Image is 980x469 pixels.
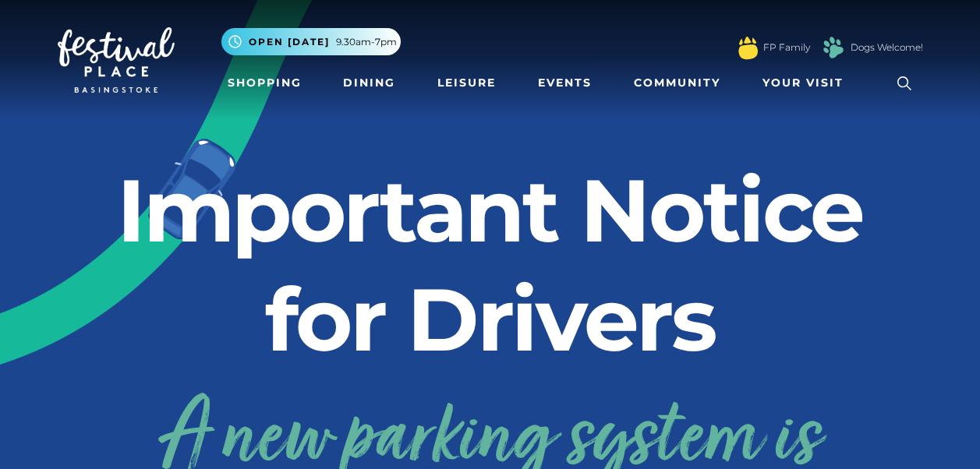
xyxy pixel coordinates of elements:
h2: Important Notice for Drivers [58,156,923,374]
span: Your Visit [762,75,844,91]
a: Shopping [221,69,308,97]
span: Open [DATE] [249,35,330,49]
a: Community [628,69,727,97]
span: 9.30am-7pm [336,35,397,49]
a: Dogs Welcome! [851,41,923,55]
a: FP Family [763,41,810,55]
img: Festival Place Logo [58,27,175,93]
a: Dining [337,69,402,97]
a: Leisure [431,69,502,97]
a: Your Visit [756,69,858,97]
a: Events [532,69,598,97]
button: Open [DATE] 9.30am-7pm [221,28,401,55]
